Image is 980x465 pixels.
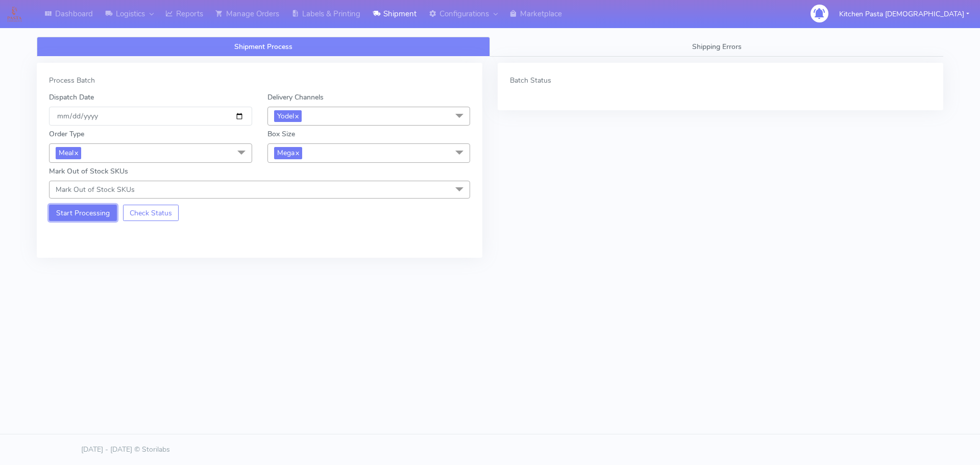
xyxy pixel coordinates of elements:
label: Box Size [267,129,295,139]
span: Shipping Errors [692,42,742,52]
a: x [294,110,299,121]
a: x [73,147,78,158]
button: Check Status [123,205,179,221]
span: Mark Out of Stock SKUs [56,185,135,194]
label: Order Type [49,129,84,139]
span: Shipment Process [234,42,292,52]
ul: Tabs [37,37,943,57]
label: Dispatch Date [49,92,94,103]
button: Start Processing [49,205,117,221]
button: Kitchen Pasta [DEMOGRAPHIC_DATA] [831,4,977,25]
label: Delivery Channels [267,92,324,103]
span: Meal [56,147,81,159]
span: Yodel [274,110,302,122]
label: Mark Out of Stock SKUs [49,166,128,177]
a: x [295,147,299,158]
div: Batch Status [510,75,931,86]
div: Process Batch [49,75,470,86]
span: Mega [274,147,302,159]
